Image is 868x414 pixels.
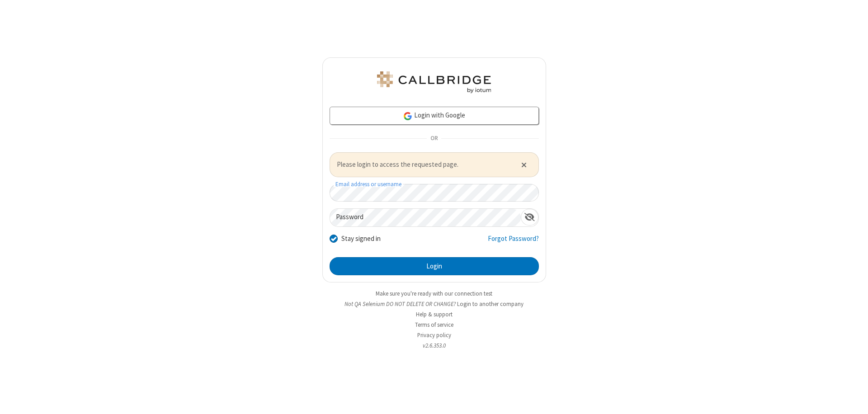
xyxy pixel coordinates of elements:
[488,234,539,251] a: Forgot Password?
[417,331,451,339] a: Privacy policy
[376,290,492,297] a: Make sure you're ready with our connection test
[521,209,538,226] div: Show password
[516,158,531,171] button: Close alert
[330,257,539,275] button: Login
[330,184,539,202] input: Email address or username
[337,160,510,170] span: Please login to access the requested page.
[845,390,861,408] iframe: Chat
[403,111,413,121] img: google-icon.png
[415,321,453,329] a: Terms of service
[375,71,493,93] img: QA Selenium DO NOT DELETE OR CHANGE
[322,341,546,350] li: v2.6.353.0
[457,300,524,308] button: Login to another company
[416,310,453,318] a: Help & support
[341,234,381,244] label: Stay signed in
[330,209,521,226] input: Password
[322,300,546,308] li: Not QA Selenium DO NOT DELETE OR CHANGE?
[330,107,539,125] a: Login with Google
[427,132,441,145] span: OR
